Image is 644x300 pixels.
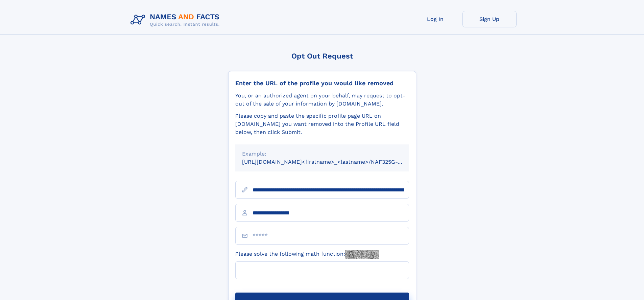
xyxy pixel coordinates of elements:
[128,11,225,29] img: Logo Names and Facts
[462,11,517,27] a: Sign Up
[408,11,462,27] a: Log In
[235,92,409,108] div: You, or an authorized agent on your behalf, may request to opt-out of the sale of your informatio...
[228,52,416,60] div: Opt Out Request
[242,150,402,158] div: Example:
[235,79,409,87] div: Enter the URL of the profile you would like removed
[235,250,379,259] label: Please solve the following math function:
[235,112,409,136] div: Please copy and paste the specific profile page URL on [DOMAIN_NAME] you want removed into the Pr...
[242,159,422,165] small: [URL][DOMAIN_NAME]<firstname>_<lastname>/NAF325G-xxxxxxxx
